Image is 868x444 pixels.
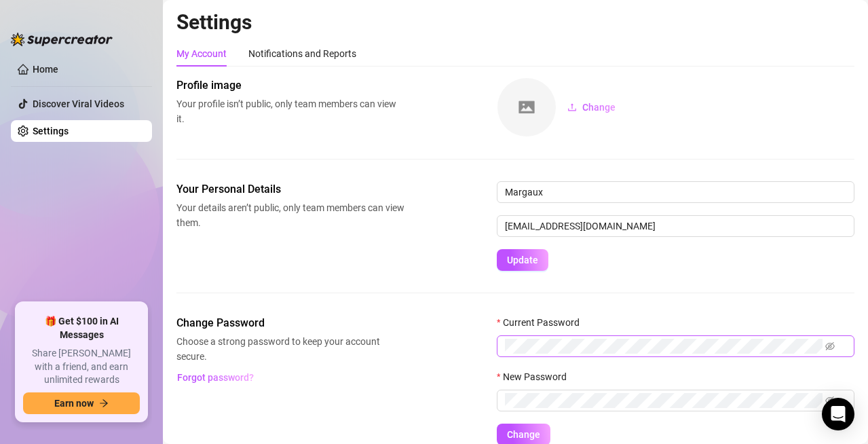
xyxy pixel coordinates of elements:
div: Notifications and Reports [248,46,356,61]
span: Change [507,429,540,440]
img: logo-BBDzfeDw.svg [11,33,113,46]
span: 🎁 Get $100 in AI Messages [23,315,140,341]
span: Choose a strong password to keep your account secure. [176,334,404,364]
input: Current Password [505,339,823,354]
span: Change [582,102,616,113]
span: eye-invisible [825,341,835,351]
span: Forgot password? [177,372,254,383]
span: upload [567,103,577,112]
span: Share [PERSON_NAME] with a friend, and earn unlimited rewards [23,347,140,387]
input: Enter new email [497,215,854,237]
button: Forgot password? [176,367,254,388]
img: square-placeholder.png [497,78,556,136]
span: Your Personal Details [176,181,404,198]
span: Earn now [54,398,94,409]
h2: Settings [176,10,854,35]
div: Open Intercom Messenger [822,398,854,430]
button: Earn nowarrow-right [23,392,140,414]
a: Settings [33,126,69,136]
span: Profile image [176,77,404,94]
label: New Password [497,369,575,384]
span: arrow-right [99,399,109,408]
button: Update [497,249,548,271]
span: Your profile isn’t public, only team members can view it. [176,96,404,126]
span: Change Password [176,315,404,331]
span: Your details aren’t public, only team members can view them. [176,200,404,230]
div: My Account [176,46,227,61]
input: New Password [505,393,823,408]
input: Enter name [497,181,854,203]
a: Home [33,64,58,75]
button: Change [556,96,626,118]
a: Discover Viral Videos [33,98,124,109]
label: Current Password [497,315,588,330]
span: eye-invisible [825,396,835,405]
span: Update [507,255,538,265]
